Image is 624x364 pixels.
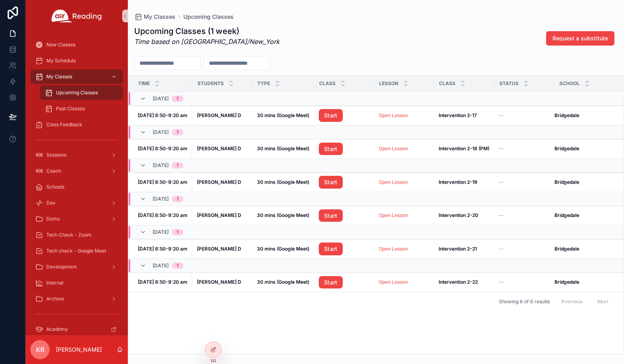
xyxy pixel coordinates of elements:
a: New Classes [30,38,123,52]
span: My Schedule [46,58,76,64]
a: [PERSON_NAME] D [197,212,247,219]
a: [DATE] 8:50-9:20 am [138,279,187,285]
a: Bridgedale [554,279,613,285]
strong: [PERSON_NAME] D [197,112,241,118]
a: Class Feedback [30,117,123,132]
span: Sessions [46,152,66,158]
span: [DATE] [153,129,169,135]
strong: [PERSON_NAME] D [197,179,241,185]
span: Schools [46,184,64,190]
span: [DATE] [153,196,169,202]
strong: Intervention 2-21 [439,246,477,252]
strong: 30 mins (Google Meet) [257,179,309,185]
span: Dev [46,200,56,206]
a: Start [319,109,369,122]
a: [PERSON_NAME] D [197,279,247,285]
span: [DATE] [153,95,169,102]
span: Archive [46,296,64,302]
strong: Intervention 2-17 [439,112,477,118]
span: Upcoming Classes [56,90,98,96]
a: Start [319,176,343,189]
a: Tech Check - Zoom [30,228,123,242]
a: Open Lesson [379,246,429,252]
a: Bridgedale [554,246,613,252]
a: Upcoming Classes [40,86,123,100]
a: Upcoming Classes [183,13,234,21]
a: [DATE] 8:50-9:20 am [138,179,187,185]
a: Start [319,243,343,255]
a: My Schedule [30,54,123,68]
span: Class Feedback [46,121,82,128]
a: 30 mins (Google Meet) [257,145,309,152]
strong: [DATE] 8:50-9:20 am [138,179,187,185]
a: -- [499,112,549,119]
strong: [DATE] 8:50-9:20 am [138,212,187,218]
a: 30 mins (Google Meet) [257,112,309,119]
div: 1 [177,129,179,135]
a: Bridgedale [554,145,613,152]
a: [PERSON_NAME] D [197,179,247,185]
strong: 30 mins (Google Meet) [257,246,309,252]
a: Demo [30,212,123,226]
strong: [DATE] 8:50-9:20 am [138,112,187,118]
a: Open Lesson [379,145,429,152]
a: Intervention 2-20 [439,212,489,219]
h1: Upcoming Classes (1 week) [134,26,280,37]
span: Request a substitute [552,34,608,42]
span: -- [499,145,504,152]
em: Time based on [GEOGRAPHIC_DATA]/New_York [134,38,280,46]
span: Internal [46,280,64,286]
a: Start [319,176,369,189]
strong: [PERSON_NAME] D [197,279,241,285]
strong: 30 mins (Google Meet) [257,279,309,285]
span: KR [36,345,44,354]
span: [DATE] [153,263,169,269]
strong: Intervention 2-20 [439,212,478,218]
a: Bridgedale [554,179,613,185]
strong: 30 mins (Google Meet) [257,112,309,118]
span: [DATE] [153,162,169,169]
a: Sessions [30,148,123,162]
a: Schools [30,180,123,194]
span: Coach [46,168,61,174]
a: 30 mins (Google Meet) [257,179,309,185]
a: Start [319,209,343,222]
span: Class [319,80,336,87]
a: Open Lesson [379,279,429,285]
a: Open Lesson [379,179,408,185]
img: App logo [52,10,102,22]
p: [PERSON_NAME] [56,346,102,354]
strong: [PERSON_NAME] D [197,246,241,252]
strong: Intervention 2-22 [439,279,478,285]
a: Intervention 2-19 [439,179,489,185]
span: -- [499,212,504,219]
div: scrollable content [26,32,128,335]
a: Internal [30,276,123,290]
span: Past Classes [56,105,85,112]
a: Start [319,209,369,222]
a: Open Lesson [379,246,408,252]
div: 1 [177,196,179,202]
span: Class [439,80,455,87]
span: School [559,80,580,87]
a: [PERSON_NAME] D [197,246,247,252]
a: My Classes [134,13,175,21]
a: Open Lesson [379,112,408,118]
a: Bridgedale [554,212,613,219]
a: Bridgedale [554,112,613,119]
a: Start [319,109,343,122]
strong: Intervention 2-18 (PM) [439,145,489,151]
strong: [PERSON_NAME] D [197,145,241,151]
span: My Classes [144,13,175,21]
a: Past Classes [40,101,123,116]
span: -- [499,112,504,119]
span: -- [499,179,504,185]
a: [DATE] 8:50-9:20 am [138,246,187,252]
span: Tech check - Google Meet [46,248,106,254]
a: Start [319,143,369,155]
span: Time [138,80,150,87]
a: -- [499,212,549,219]
strong: Bridgedale [554,145,579,151]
